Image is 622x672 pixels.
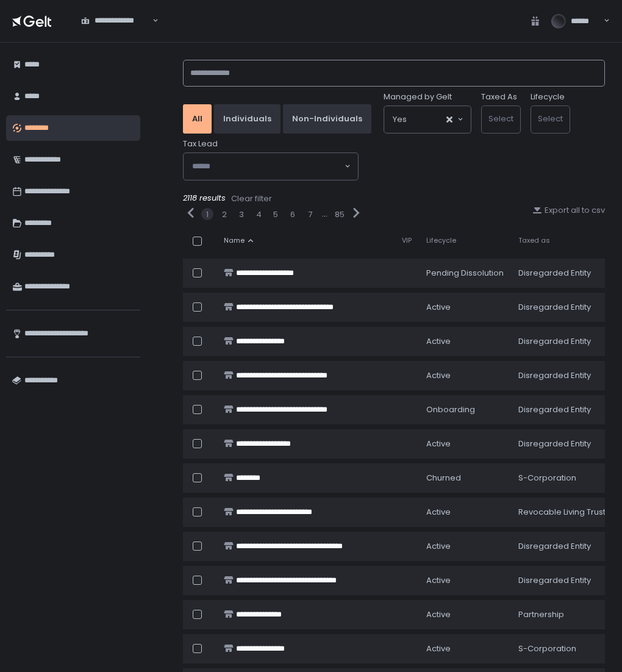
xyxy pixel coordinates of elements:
[426,268,504,279] span: pending Dissolution
[322,209,327,220] div: ...
[231,193,273,205] button: Clear filter
[223,113,271,124] div: Individuals
[183,104,212,134] button: All
[426,302,451,313] span: active
[393,113,407,126] span: Yes
[518,643,609,654] div: S-Corporation
[426,507,451,518] span: active
[518,336,609,347] div: Disregarded Entity
[290,209,295,220] button: 6
[426,404,475,415] span: onboarding
[488,113,513,124] span: Select
[532,205,605,216] button: Export all to csv
[183,138,218,149] span: Tax Lead
[518,473,609,484] div: S-Corporation
[283,104,371,134] button: Non-Individuals
[222,209,227,220] button: 2
[151,15,151,27] input: Search for option
[426,236,456,245] span: Lifecycle
[384,91,452,102] span: Managed by Gelt
[224,236,245,245] span: Name
[183,193,605,205] div: 2118 results
[384,106,471,133] div: Search for option
[518,541,609,552] div: Disregarded Entity
[292,113,362,124] div: Non-Individuals
[426,575,451,586] span: active
[518,438,609,449] div: Disregarded Entity
[518,268,609,279] div: Disregarded Entity
[308,209,312,220] button: 7
[518,236,550,245] span: Taxed as
[446,116,452,123] button: Clear Selected
[481,91,517,102] label: Taxed As
[518,404,609,415] div: Disregarded Entity
[335,209,345,220] button: 85
[426,541,451,552] span: active
[426,473,461,484] span: churned
[192,113,202,124] div: All
[518,370,609,381] div: Disregarded Entity
[206,209,209,220] button: 1
[407,113,445,126] input: Search for option
[426,643,451,654] span: active
[402,236,412,245] span: VIP
[273,209,278,220] button: 5
[256,209,262,220] button: 4
[426,336,451,347] span: active
[73,8,159,34] div: Search for option
[518,575,609,586] div: Disregarded Entity
[518,507,609,518] div: Revocable Living Trust
[426,609,451,620] span: active
[214,104,281,134] button: Individuals
[426,438,451,449] span: active
[192,160,343,173] input: Search for option
[538,113,563,124] span: Select
[531,91,565,102] label: Lifecycle
[518,302,609,313] div: Disregarded Entity
[239,209,244,220] button: 3
[518,609,609,620] div: Partnership
[184,153,358,180] div: Search for option
[231,193,272,204] div: Clear filter
[426,370,451,381] span: active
